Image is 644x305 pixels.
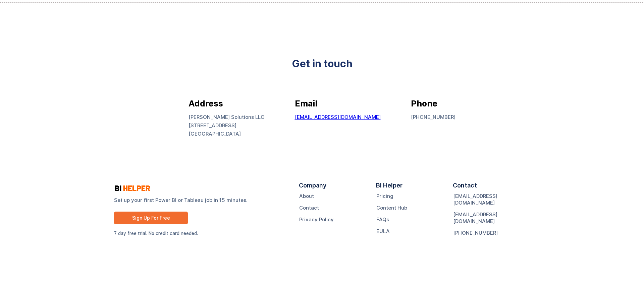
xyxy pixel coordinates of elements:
a: Sign Up For Free [114,212,188,224]
a: [EMAIL_ADDRESS][DOMAIN_NAME] [295,114,381,120]
p: [PHONE_NUMBER] [411,113,455,121]
div: Company [299,182,326,193]
a: EULA [376,228,390,235]
p: ‍ [295,113,381,121]
sub: 7 day free trial. No credit card needed. [114,231,198,236]
a: Content Hub [376,205,407,211]
h2: Email [295,97,381,109]
img: logo [114,184,151,192]
a: [PHONE_NUMBER] [453,230,498,236]
div: BI Helper [376,182,402,193]
div: Contact [453,182,477,193]
a: FAQs [376,216,389,223]
a: About [299,193,314,200]
a: Contact [299,205,319,211]
a: [EMAIL_ADDRESS][DOMAIN_NAME] [453,211,530,225]
strong: Get in touch [292,60,353,67]
a: Pricing [376,193,393,200]
a: Privacy Policy [299,216,334,223]
a: [EMAIL_ADDRESS][DOMAIN_NAME] [453,193,530,206]
p: [PERSON_NAME] Solutions LLC [STREET_ADDRESS] [GEOGRAPHIC_DATA] [189,113,264,138]
strong: Set up your first Power BI or Tableau job in 15 minutes. [114,197,285,204]
h2: Phone [411,97,455,109]
strong: Address [189,98,223,108]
